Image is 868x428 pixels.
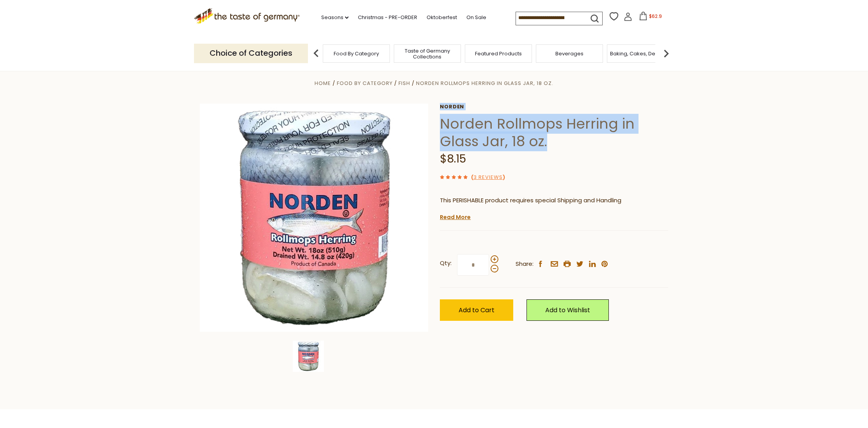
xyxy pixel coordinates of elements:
input: Qty: [457,254,489,276]
a: Add to Wishlist [526,299,609,321]
img: Norden Rollmops Herring in Glass Jar [293,341,324,372]
a: Seasons [321,13,349,22]
a: Oktoberfest [427,13,457,22]
a: Baking, Cakes, Desserts [610,51,671,57]
a: Food By Category [337,80,393,87]
button: Add to Cart [440,299,513,321]
span: ( ) [471,173,505,181]
a: On Sale [466,13,486,22]
a: Read More [440,213,471,221]
img: next arrow [658,46,674,61]
a: Home [315,80,331,87]
a: Featured Products [475,51,522,57]
a: Christmas - PRE-ORDER [358,13,417,22]
img: previous arrow [308,46,324,61]
span: Add to Cart [459,306,494,315]
a: Beverages [555,51,583,57]
img: Norden Rollmops Herring in Glass Jar [200,104,428,332]
a: 3 Reviews [473,173,503,182]
span: Share: [516,259,534,269]
strong: Qty: [440,258,452,268]
a: Fish [398,80,410,87]
a: Norden [440,104,668,110]
button: $62.9 [634,12,667,23]
a: Taste of Germany Collections [396,48,459,60]
p: This PERISHABLE product requires special Shipping and Handling [440,196,668,205]
h1: Norden Rollmops Herring in Glass Jar, 18 oz. [440,115,668,150]
li: We will ship this product in heat-protective packaging and ice. [447,211,668,221]
a: Food By Category [334,51,379,57]
span: $8.15 [440,151,466,166]
a: Norden Rollmops Herring in Glass Jar, 18 oz. [416,80,553,87]
p: Choice of Categories [194,44,308,63]
span: $62.9 [649,13,662,19]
